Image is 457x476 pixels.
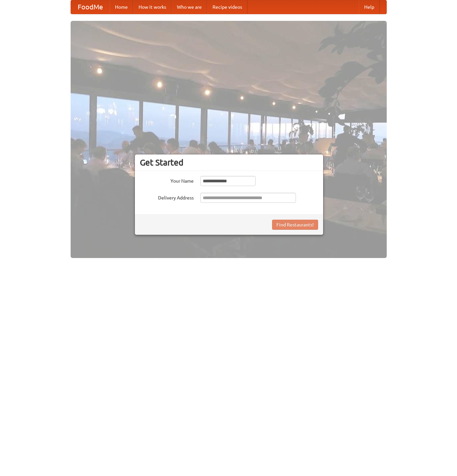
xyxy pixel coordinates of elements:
[272,220,318,230] button: Find Restaurants!
[133,0,172,14] a: How it works
[140,176,194,184] label: Your Name
[172,0,207,14] a: Who we are
[140,157,318,168] h3: Get Started
[140,193,194,201] label: Delivery Address
[71,0,110,14] a: FoodMe
[110,0,133,14] a: Home
[359,0,380,14] a: Help
[207,0,247,14] a: Recipe videos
